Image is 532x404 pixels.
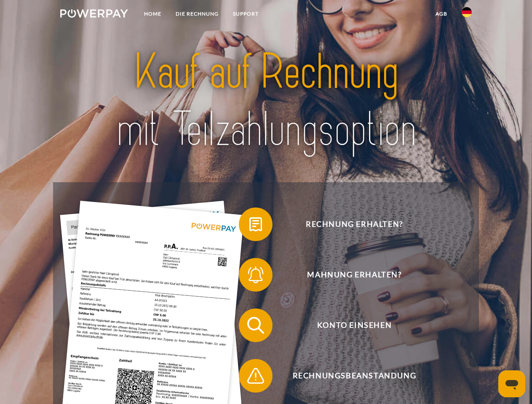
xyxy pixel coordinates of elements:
img: qb_warning.svg [245,365,266,386]
span: Rechnung erhalten? [251,207,457,241]
a: Home [137,6,168,21]
a: DIE RECHNUNG [168,6,226,21]
button: Mahnung erhalten? [239,258,458,292]
a: SUPPORT [226,6,266,21]
img: qb_search.svg [245,315,266,336]
button: Rechnung erhalten? [239,207,458,241]
img: title-powerpay_de.svg [80,40,452,161]
button: Rechnungsbeanstandung [239,359,458,393]
span: Mahnung erhalten? [251,258,457,292]
img: qb_bill.svg [245,214,266,235]
img: qb_bell.svg [245,264,266,285]
button: Konto einsehen [239,308,458,342]
img: logo-powerpay-white.svg [60,9,128,18]
iframe: Schaltfläche zum Öffnen des Messaging-Fensters [498,370,525,397]
span: Konto einsehen [251,308,457,342]
img: de [462,7,472,17]
a: agb [428,6,454,21]
span: Rechnungsbeanstandung [251,359,457,393]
